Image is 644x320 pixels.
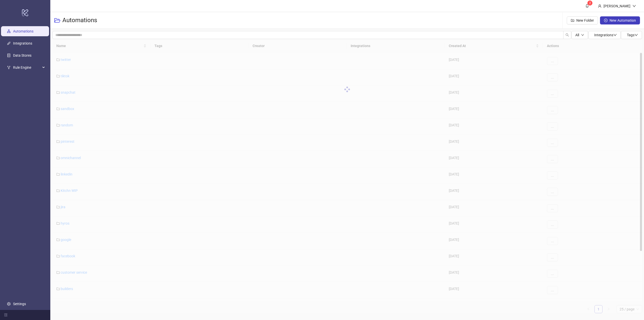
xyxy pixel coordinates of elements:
span: Integrations [594,33,617,37]
span: down [581,33,584,37]
div: [PERSON_NAME] [601,3,632,9]
button: Integrationsdown [588,31,621,39]
span: fork [7,66,11,69]
button: New Automation [600,16,640,24]
span: 2 [589,1,591,5]
span: All [575,33,579,37]
h3: Automations [62,16,97,24]
span: search [566,33,569,37]
span: New Automation [610,18,636,22]
span: Tags [627,33,638,37]
button: Tagsdown [621,31,642,39]
sup: 2 [587,1,592,6]
span: down [632,4,636,8]
button: New Folder [567,16,598,24]
a: Data Stores [13,53,31,57]
button: Alldown [571,31,588,39]
span: bell [585,4,589,8]
span: Rule Engine [13,62,41,73]
a: Integrations [13,41,32,45]
span: down [634,33,638,37]
span: plus-circle [604,19,608,22]
span: menu-fold [4,313,8,317]
a: Automations [13,29,33,33]
span: folder-add [571,19,574,22]
span: user [598,4,601,8]
span: New Folder [576,18,594,22]
span: down [613,33,617,37]
a: Settings [13,302,26,306]
span: folder-open [54,17,60,23]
